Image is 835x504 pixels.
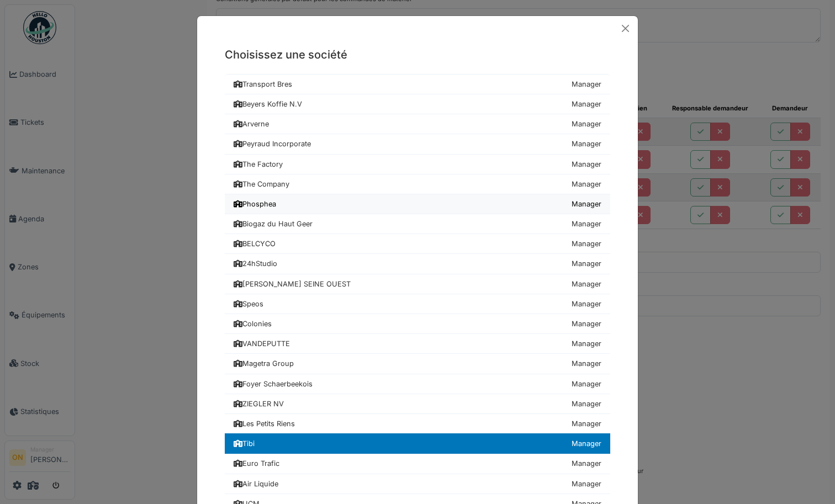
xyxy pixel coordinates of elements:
[234,438,255,449] div: Tibi
[572,219,601,229] div: Manager
[234,358,294,369] div: Magetra Group
[225,114,610,134] a: Arverne Manager
[234,219,313,229] div: Biogaz du Haut Geer
[225,94,610,114] a: Beyers Koffie N.V Manager
[225,174,610,194] a: The Company Manager
[234,99,302,109] div: Beyers Koffie N.V
[234,399,284,409] div: ZIEGLER NV
[234,379,313,389] div: Foyer Schaerbeekois
[225,414,610,434] a: Les Petits Riens Manager
[572,258,601,269] div: Manager
[572,238,601,249] div: Manager
[572,199,601,209] div: Manager
[225,74,610,94] a: Transport Bres Manager
[225,394,610,414] a: ZIEGLER NV Manager
[225,433,610,454] a: Tibi Manager
[225,254,610,274] a: 24hStudio Manager
[234,299,263,309] div: Speos
[225,274,610,294] a: [PERSON_NAME] SEINE OUEST Manager
[225,474,610,494] a: Air Liquide Manager
[234,338,290,349] div: VANDEPUTTE
[225,194,610,214] a: Phosphea Manager
[572,279,601,289] div: Manager
[225,314,610,334] a: Colonies Manager
[225,155,610,174] a: The Factory Manager
[572,399,601,409] div: Manager
[225,354,610,374] a: Magetra Group Manager
[572,479,601,489] div: Manager
[225,46,610,63] h5: Choisissez une société
[572,79,601,89] div: Manager
[234,418,295,429] div: Les Petits Riens
[234,319,272,329] div: Colonies
[572,139,601,149] div: Manager
[225,374,610,394] a: Foyer Schaerbeekois Manager
[572,119,601,129] div: Manager
[572,319,601,329] div: Manager
[572,418,601,429] div: Manager
[225,214,610,234] a: Biogaz du Haut Geer Manager
[234,238,276,249] div: BELCYCO
[234,179,289,189] div: The Company
[572,338,601,349] div: Manager
[234,479,278,489] div: Air Liquide
[225,334,610,354] a: VANDEPUTTE Manager
[572,99,601,109] div: Manager
[234,258,277,269] div: 24hStudio
[225,294,610,314] a: Speos Manager
[234,199,276,209] div: Phosphea
[572,438,601,449] div: Manager
[234,139,311,149] div: Peyraud Incorporate
[234,279,351,289] div: [PERSON_NAME] SEINE OUEST
[225,454,610,474] a: Euro Trafic Manager
[234,79,292,89] div: Transport Bres
[225,134,610,154] a: Peyraud Incorporate Manager
[572,179,601,189] div: Manager
[234,458,279,469] div: Euro Trafic
[572,159,601,169] div: Manager
[572,458,601,469] div: Manager
[617,20,633,36] button: Close
[572,358,601,369] div: Manager
[225,234,610,254] a: BELCYCO Manager
[234,159,283,169] div: The Factory
[572,379,601,389] div: Manager
[572,299,601,309] div: Manager
[234,119,269,129] div: Arverne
